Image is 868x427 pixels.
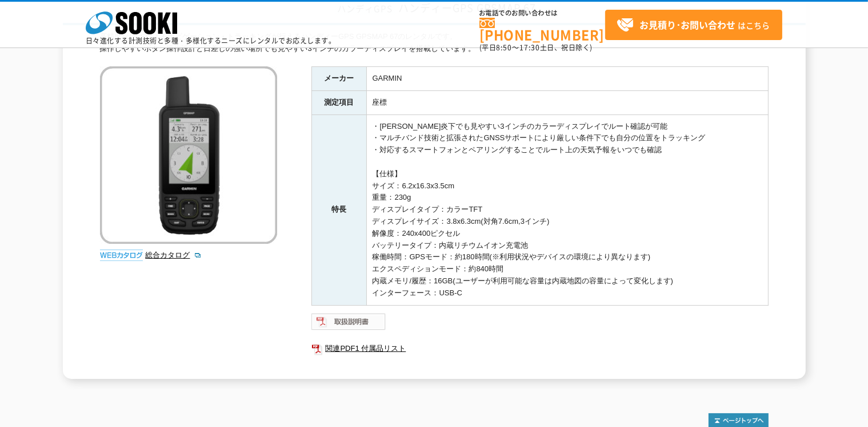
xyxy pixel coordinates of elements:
[86,37,336,44] p: 日々進化する計測技術と多種・多様化するニーズにレンタルでお応えします。
[479,18,605,41] a: [PHONE_NUMBER]
[366,90,768,114] td: 座標
[366,114,768,305] td: ・[PERSON_NAME]炎下でも見やすい3インチのカラーディスプレイでルート確認が可能 ・マルチバンド技術と拡張されたGNSSサポートにより厳しい条件下でも自分の位置をトラッキング ・対応す...
[311,341,769,356] a: 関連PDF1 付属品リスト
[479,42,593,53] span: (平日 ～ 土日、祝日除く)
[311,320,386,329] a: 取扱説明書
[311,114,366,305] th: 特長
[311,313,386,331] img: 取扱説明書
[479,10,605,17] span: お電話でのお問い合わせは
[100,66,277,244] img: ハンディーGPS GPSMAP 67
[639,18,735,31] strong: お見積り･お問い合わせ
[605,10,782,40] a: お見積り･お問い合わせはこちら
[311,90,366,114] th: 測定項目
[617,17,770,34] span: はこちら
[519,42,540,53] span: 17:30
[311,66,366,90] th: メーカー
[366,66,768,90] td: GARMIN
[100,250,143,261] img: webカタログ
[497,42,513,53] span: 8:50
[146,251,202,259] a: 総合カタログ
